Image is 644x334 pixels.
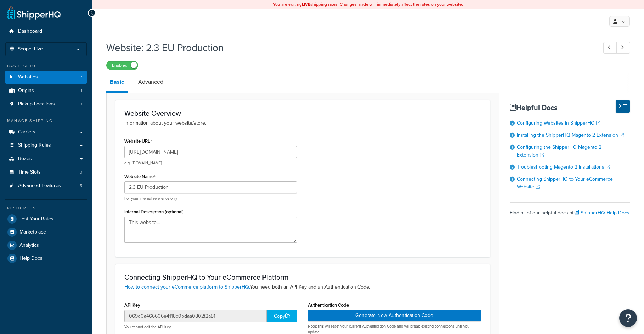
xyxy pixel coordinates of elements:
li: Origins [5,84,87,97]
p: For your internal reference only [124,196,297,201]
a: Configuring the ShipperHQ Magento 2 Extension [517,143,601,159]
a: Help Docs [5,252,87,265]
a: Advanced [135,73,167,91]
textarea: This website... [124,217,297,243]
a: Connecting ShipperHQ to Your eCommerce Website [517,175,613,191]
span: Scope: Live [18,46,43,52]
span: Analytics [19,242,39,248]
h1: Website: 2.3 EU Production [106,41,590,55]
h3: Website Overview [124,109,481,117]
b: LIVE [302,1,310,7]
a: Configuring Websites in ShipperHQ [517,119,600,127]
span: Carriers [18,129,35,135]
span: Websites [18,74,38,80]
span: 5 [80,183,82,189]
label: Internal Description (optional) [124,209,184,214]
label: Enabled [107,61,138,70]
span: Help Docs [19,256,43,262]
div: Find all of our helpful docs at: [510,202,630,218]
a: Next Record [616,42,630,54]
label: Website URL [124,138,152,144]
p: You need both an API Key and an Authentication Code. [124,283,481,291]
div: Copy [267,310,297,322]
a: Time Slots0 [5,166,87,179]
div: Resources [5,205,87,211]
span: 0 [80,101,82,107]
span: 7 [80,74,82,80]
button: Generate New Authentication Code [308,310,481,321]
span: Dashboard [18,28,42,34]
div: Basic Setup [5,63,87,69]
span: Test Your Rates [19,216,53,222]
div: Manage Shipping [5,118,87,124]
a: Shipping Rules [5,139,87,152]
span: Advanced Features [18,183,61,189]
label: API Key [124,302,140,308]
a: Installing the ShipperHQ Magento 2 Extension [517,131,624,139]
h3: Helpful Docs [510,104,630,111]
a: Websites7 [5,71,87,84]
span: Shipping Rules [18,142,51,148]
a: How to connect your eCommerce platform to ShipperHQ. [124,283,250,291]
span: Marketplace [19,229,46,235]
a: Troubleshooting Magento 2 Installations [517,163,610,171]
li: Time Slots [5,166,87,179]
span: 1 [81,88,82,94]
label: Website Name [124,174,156,180]
button: Hide Help Docs [616,100,630,113]
a: ShipperHQ Help Docs [575,209,629,217]
span: Time Slots [18,169,41,175]
p: You cannot edit the API Key [124,324,297,330]
a: Boxes [5,152,87,165]
a: Test Your Rates [5,213,87,225]
p: Information about your website/store. [124,119,481,127]
a: Advanced Features5 [5,179,87,192]
li: Websites [5,71,87,84]
a: Basic [106,73,128,93]
span: 0 [80,169,82,175]
span: Boxes [18,156,32,162]
a: Analytics [5,239,87,252]
p: e.g. [DOMAIN_NAME] [124,160,297,166]
a: Marketplace [5,226,87,239]
label: Authentication Code [308,302,349,308]
span: Pickup Locations [18,101,55,107]
li: Pickup Locations [5,98,87,111]
a: Carriers [5,126,87,139]
h3: Connecting ShipperHQ to Your eCommerce Platform [124,273,481,281]
span: Origins [18,88,34,94]
a: Pickup Locations0 [5,98,87,111]
li: Advanced Features [5,179,87,192]
a: Dashboard [5,25,87,38]
a: Previous Record [603,42,617,54]
button: Open Resource Center [619,309,637,327]
a: Origins1 [5,84,87,97]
